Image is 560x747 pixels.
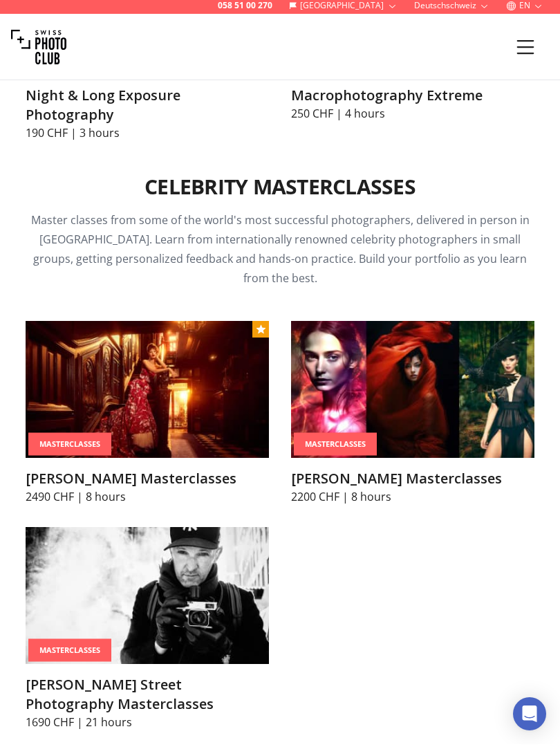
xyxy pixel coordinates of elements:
[513,700,546,733] div: Open Intercom Messenger
[26,530,269,667] img: Phil Penman Street Photography Masterclasses
[291,108,534,124] p: 250 CHF | 4 hours
[144,177,416,202] h2: Celebrity Masterclasses
[291,491,534,508] p: 2200 CHF | 8 hours
[28,642,111,665] div: MasterClasses
[26,324,269,461] img: Lindsay Adler Masterclasses
[218,3,272,14] a: 058 51 00 270
[26,324,269,508] a: Lindsay Adler MasterclassesMasterClasses[PERSON_NAME] Masterclasses2490 CHF | 8 hours
[26,530,269,733] a: Phil Penman Street Photography MasterclassesMasterClasses[PERSON_NAME] Street Photography Masterc...
[28,436,111,459] div: MasterClasses
[11,22,66,77] img: Swiss photo club
[26,678,269,717] h3: [PERSON_NAME] Street Photography Masterclasses
[26,472,269,491] h3: [PERSON_NAME] Masterclasses
[26,717,269,733] p: 1690 CHF | 21 hours
[502,26,549,73] button: Menu
[291,472,534,491] h3: [PERSON_NAME] Masterclasses
[26,491,269,508] p: 2490 CHF | 8 hours
[26,127,269,144] p: 190 CHF | 3 hours
[291,324,534,461] img: Marco Benedetti Masterclasses
[291,324,534,508] a: Marco Benedetti MasterclassesMasterClasses[PERSON_NAME] Masterclasses2200 CHF | 8 hours
[294,436,377,459] div: MasterClasses
[26,89,269,127] h3: Night & Long Exposure Photography
[291,89,534,108] h3: Macrophotography Extreme
[31,215,530,288] span: Master classes from some of the world's most successful photographers, delivered in person in [GE...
